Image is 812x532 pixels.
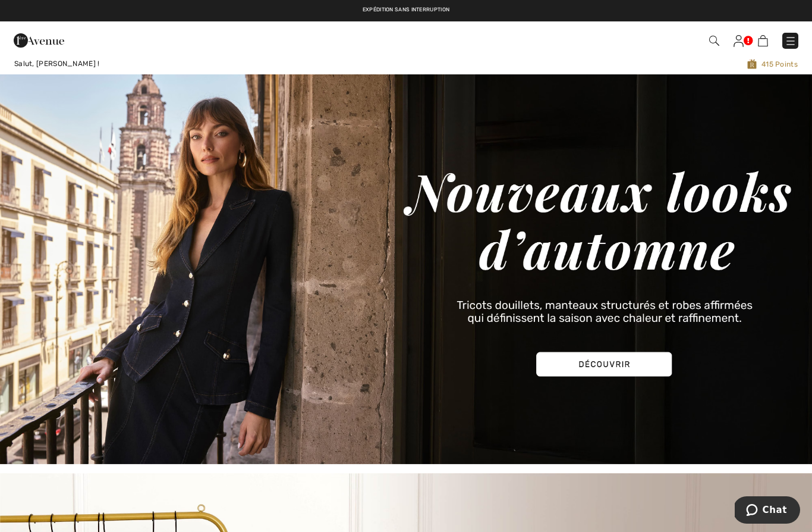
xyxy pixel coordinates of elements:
iframe: Ouvre un widget dans lequel vous pouvez chatter avec l’un de nos agents [735,496,800,526]
a: Salut, [PERSON_NAME] !415 Points [5,58,807,70]
img: Mes infos [734,35,744,47]
img: Avenue Rewards [747,58,757,70]
img: Recherche [709,36,719,46]
span: Salut, [PERSON_NAME] ! [14,60,100,68]
img: Menu [785,35,797,47]
a: 1ère Avenue [14,34,64,45]
img: 1ère Avenue [14,29,64,52]
img: Panier d'achat [758,35,768,46]
span: 415 Points [347,58,798,70]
